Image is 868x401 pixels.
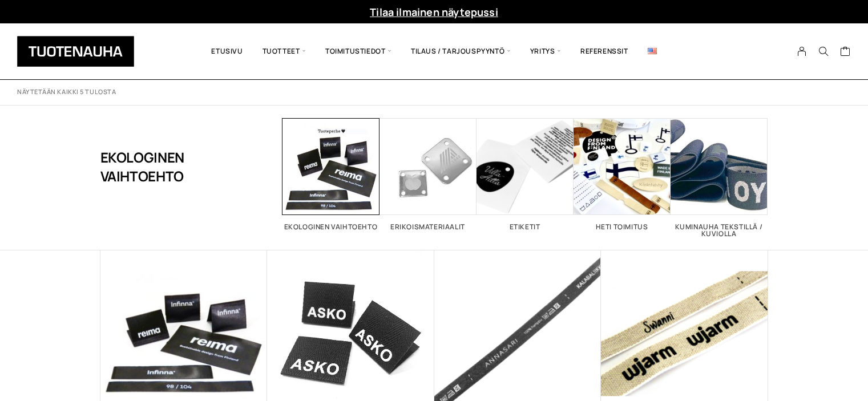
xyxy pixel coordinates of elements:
h2: Etiketit [477,224,574,230]
span: Tilaus / Tarjouspyyntö [401,32,520,71]
p: Näytetään kaikki 5 tulosta [17,88,116,96]
img: Tuotenauha Oy [17,36,134,67]
a: Tilaa ilmainen näytepussi [370,5,498,19]
h2: Ekologinen vaihtoehto [282,224,380,230]
a: Visit product category Etiketit [477,118,574,230]
a: Visit product category Ekologinen vaihtoehto [282,118,380,230]
a: Visit product category Erikoismateriaalit [380,118,477,230]
span: Yritys [520,32,571,71]
a: Referenssit [571,32,638,71]
a: My Account [791,46,813,56]
button: Search [813,46,834,56]
h2: Heti toimitus [574,224,671,230]
a: Cart [840,46,851,59]
h1: Ekologinen vaihtoehto [100,118,225,215]
a: Visit product category Kuminauha tekstillä / kuviolla [671,118,768,237]
span: Toimitustiedot [316,32,401,71]
span: Tuotteet [253,32,316,71]
h2: Erikoismateriaalit [380,224,477,230]
a: Etusivu [201,32,252,71]
a: Visit product category Heti toimitus [574,118,671,230]
h2: Kuminauha tekstillä / kuviolla [671,224,768,237]
img: English [648,48,657,54]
